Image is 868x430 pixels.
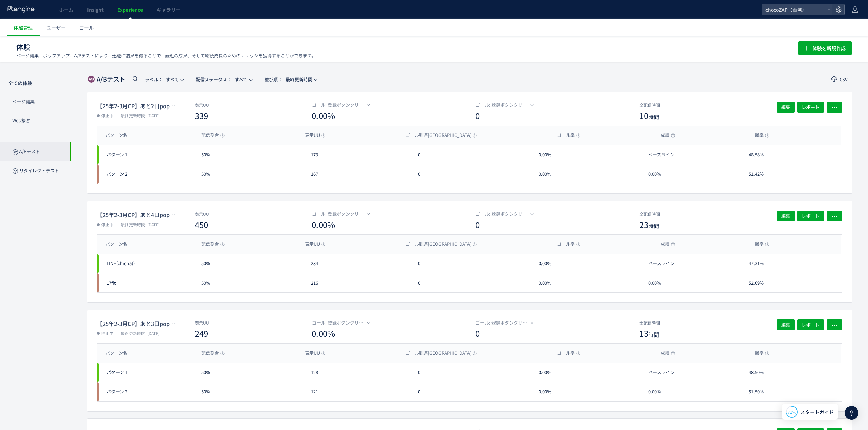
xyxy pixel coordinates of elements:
[193,254,303,273] div: 50%
[303,382,410,401] div: 121
[201,132,225,139] span: 配信割合
[741,382,841,401] div: 51.50%
[121,330,160,336] span: 最終更新時間: [DATE]
[648,388,661,395] span: 0.00%
[312,102,371,109] button: ゴール: 登録ボタンクリック
[410,254,530,273] div: 0
[476,317,529,328] span: ゴール: 登録ボタンクリック
[741,145,841,164] div: 48.58%
[157,6,180,13] span: ギャラリー
[107,171,127,177] span: パターン 2
[312,110,373,121] dd: 0.00%
[800,408,834,416] span: スタートガイド
[781,319,790,330] span: 編集
[97,363,193,382] div: パターン 1
[406,132,477,139] span: ゴール到達[GEOGRAPHIC_DATA]
[639,211,660,219] dt: 全配信時間
[755,132,769,139] span: 勝率
[797,102,824,113] button: レポート
[196,76,231,83] span: 配信ステータス​：
[97,254,193,273] div: LINE(chichat)
[193,363,303,382] div: 50%
[97,75,125,84] span: A/Bテスト
[121,221,160,227] span: 最終更新時間: [DATE]
[46,24,66,31] span: ユーザー
[201,350,225,356] span: 配信割合
[475,110,537,121] dd: 0
[741,164,841,184] div: 51.42%
[107,260,135,267] span: LINE(chichat)
[305,350,325,356] span: 表示UU
[797,319,824,330] button: レポート
[648,330,659,339] span: 時間
[312,211,371,217] button: ゴール: 登録ボタンクリック
[530,363,640,382] div: 0.00%
[840,77,848,82] span: CSV
[97,382,193,401] div: パターン 2
[648,279,661,286] span: 0.00%
[195,218,208,230] span: 450
[648,369,675,376] span: ベースライン
[741,363,841,382] div: 48.50%
[777,211,795,221] button: 編集
[312,328,373,339] dd: 0.00%
[107,369,127,376] span: パターン 1
[145,76,163,83] span: ラベル：
[763,4,824,15] span: chocoZAP（台湾）
[16,53,316,59] p: ページ編集、ポップアップ、A/Bテストにより、迅速に結果を得ることで、直近の成果、そして継続成長のためのナレッジを獲得することができます。
[97,273,193,292] div: 17fit
[530,382,640,401] div: 0.00%
[802,211,819,221] span: レポート
[97,145,193,164] div: パターン 1
[79,24,94,31] span: ゴール
[530,273,640,292] div: 0.00%
[101,221,113,228] span: 停止中
[475,219,537,230] dd: 0
[107,279,116,286] span: 17fit
[14,24,33,31] span: 体験管理
[101,330,113,337] span: 停止中
[312,100,365,111] span: ゴール: 登録ボタンクリック
[312,319,371,326] button: ゴール: 登録ボタンクリック
[648,260,675,267] span: ベースライン
[781,102,790,113] span: 編集
[303,363,410,382] div: 128
[639,110,659,121] span: 10
[530,164,640,184] div: 0.00%
[557,241,580,247] span: ゴール率
[97,319,176,328] dt: 【25年2-3月CP】あと3日pop up
[648,113,659,121] span: 時間
[106,241,127,247] span: パターン名
[475,328,537,339] dd: 0
[781,211,790,221] span: 編集
[193,164,303,184] div: 50%
[812,41,846,55] span: 体験を新規作成
[827,74,852,85] button: CSV
[410,382,530,401] div: 0
[303,164,410,184] div: 167
[193,382,303,401] div: 50%
[661,132,675,139] span: 成績
[755,350,769,356] span: 勝率
[107,152,127,158] span: パターン 1
[260,74,321,85] button: 並び順：最終更新時間
[557,132,580,139] span: ゴール率
[16,42,783,52] h1: 体験
[196,74,247,85] span: すべて
[140,74,187,85] button: ラベル：すべて
[802,319,819,330] span: レポート
[476,100,529,111] span: ゴール: 登録ボタンクリック
[741,273,841,292] div: 52.69%
[193,273,303,292] div: 50%
[121,113,160,118] span: 最終更新時間: [DATE]
[312,317,365,328] span: ゴール: 登録ボタンクリック
[661,350,675,356] span: 成績
[741,254,841,273] div: 47.31%
[661,241,675,247] span: 成績
[639,327,659,339] span: 13
[303,254,410,273] div: 234
[802,102,819,113] span: レポート
[145,74,179,85] span: すべて
[303,145,410,164] div: 173
[777,319,795,330] button: 編集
